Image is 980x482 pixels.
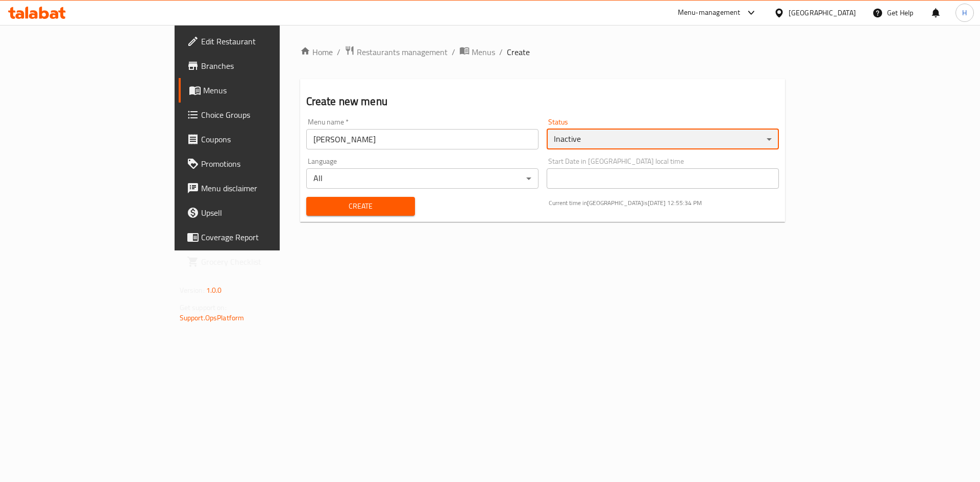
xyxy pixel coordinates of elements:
nav: breadcrumb [300,45,786,59]
a: Grocery Checklist [179,249,338,274]
a: Promotions [179,151,338,176]
a: Restaurants management [345,45,448,59]
input: Please enter Menu name [306,129,538,149]
span: Grocery Checklist [201,256,330,268]
li: / [337,46,340,58]
span: Coverage Report [201,231,330,243]
a: Coverage Report [179,225,338,249]
span: Create [314,200,407,213]
span: Create [507,46,530,58]
li: / [452,46,455,58]
span: Promotions [201,158,330,170]
span: Branches [201,60,330,72]
div: All [306,168,538,189]
a: Menu disclaimer [179,176,338,200]
a: Support.OpsPlatform [180,311,244,324]
a: Coupons [179,127,338,151]
span: Coupons [201,133,330,145]
li: / [499,46,503,58]
a: Choice Groups [179,103,338,127]
h2: Create new menu [306,94,779,109]
a: Menus [179,78,338,103]
span: Get support on: [180,301,227,314]
div: Inactive [547,129,779,149]
a: Menus [459,45,495,59]
span: Choice Groups [201,109,330,121]
span: H [962,7,967,18]
div: [GEOGRAPHIC_DATA] [789,7,856,18]
span: Menus [472,46,495,58]
p: Current time in [GEOGRAPHIC_DATA] is [DATE] 12:55:34 PM [549,198,779,208]
button: Create [306,197,415,216]
span: Restaurants management [357,46,448,58]
span: Version: [180,284,205,297]
span: 1.0.0 [206,284,222,297]
a: Branches [179,54,338,78]
a: Edit Restaurant [179,29,338,54]
span: Upsell [201,207,330,219]
a: Upsell [179,200,338,225]
span: Menu disclaimer [201,182,330,194]
span: Menus [203,84,330,96]
div: Menu-management [678,7,741,19]
span: Edit Restaurant [201,35,330,47]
